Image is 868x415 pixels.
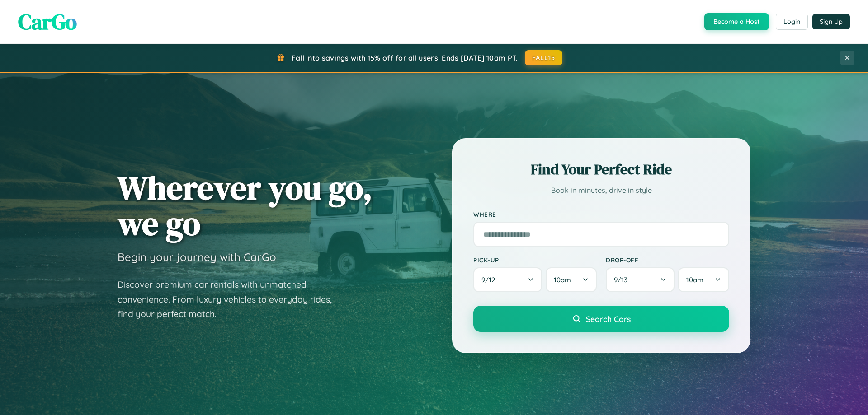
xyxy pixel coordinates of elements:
[473,256,597,264] label: Pick-up
[118,277,344,322] p: Discover premium car rentals with unmatched convenience. From luxury vehicles to everyday rides, ...
[686,275,703,284] span: 10am
[473,159,729,179] h2: Find Your Perfect Ride
[292,53,518,62] span: Fall into savings with 15% off for all users! Ends [DATE] 10am PT.
[586,314,631,324] span: Search Cars
[614,275,632,284] span: 9 / 13
[473,184,729,197] p: Book in minutes, drive in style
[473,306,729,332] button: Search Cars
[118,250,276,264] h3: Begin your journey with CarGo
[18,7,77,37] span: CarGo
[554,275,571,284] span: 10am
[704,13,769,30] button: Become a Host
[473,210,729,218] label: Where
[546,267,597,292] button: 10am
[481,275,500,284] span: 9 / 12
[606,256,729,264] label: Drop-off
[118,170,373,241] h1: Wherever you go, we go
[525,50,563,65] button: FALL15
[473,267,542,292] button: 9/12
[678,267,729,292] button: 10am
[606,267,675,292] button: 9/13
[776,14,808,30] button: Login
[812,14,850,29] button: Sign Up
